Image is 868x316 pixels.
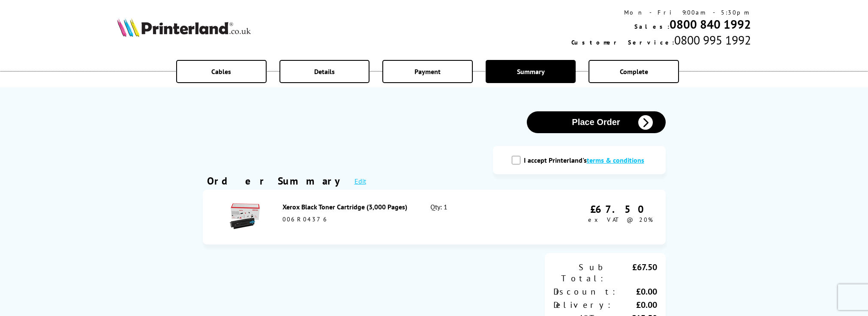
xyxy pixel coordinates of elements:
[613,299,657,310] div: £0.00
[588,216,653,224] span: ex VAT @ 20%
[354,177,366,185] a: Edit
[571,39,674,46] span: Customer Service:
[524,156,649,164] label: I accept Printerland's
[517,67,545,76] span: Summary
[230,201,260,231] img: Xerox Black Toner Cartridge (3,000 Pages)
[571,9,751,16] div: Mon - Fri 9:00am - 5:30pm
[430,203,519,232] div: Qty: 1
[314,67,335,76] span: Details
[670,16,751,32] a: 0800 840 1992
[553,286,617,297] div: Discount:
[117,18,251,37] img: Printerland Logo
[282,215,412,223] div: 006R04376
[605,262,657,284] div: £67.50
[282,203,412,211] div: Xerox Black Toner Cartridge (3,000 Pages)
[553,262,605,284] div: Sub Total:
[674,32,751,48] span: 0800 995 1992
[211,67,231,76] span: Cables
[620,67,648,76] span: Complete
[207,174,346,188] div: Order Summary
[588,203,653,216] div: £67.50
[527,111,666,133] button: Place Order
[587,156,644,164] a: modal_tc
[617,286,657,297] div: £0.00
[634,23,670,30] span: Sales:
[553,299,613,310] div: Delivery:
[414,67,441,76] span: Payment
